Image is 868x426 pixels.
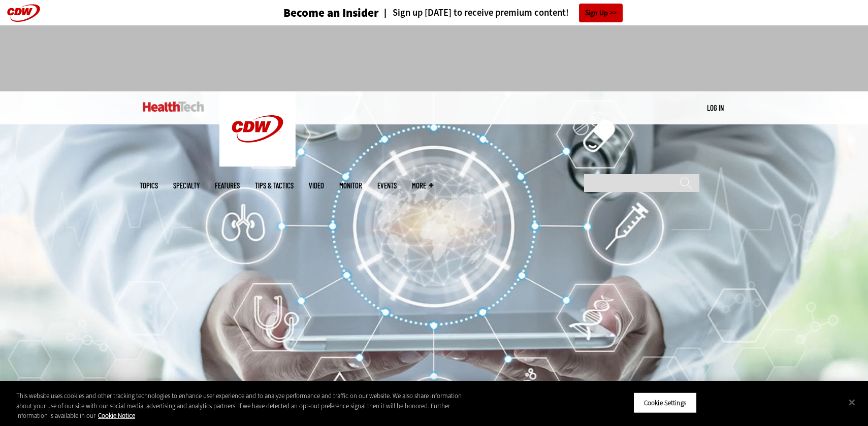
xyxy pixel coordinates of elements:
[219,91,296,167] img: Home
[215,182,240,189] a: Features
[707,103,724,112] a: Log in
[98,411,135,420] a: More information about your privacy
[249,36,619,81] iframe: advertisement
[379,8,569,18] a: Sign up [DATE] to receive premium content!
[219,158,296,169] a: CDW
[841,391,863,413] button: Close
[173,182,200,189] span: Specialty
[16,391,477,421] div: This website uses cookies and other tracking technologies to enhance user experience and to analy...
[412,182,433,189] span: More
[245,7,379,19] a: Become an Insider
[633,392,697,413] button: Cookie Settings
[255,182,294,189] a: Tips & Tactics
[140,182,158,189] span: Topics
[143,102,204,112] img: Home
[339,182,362,189] a: MonITor
[377,182,397,189] a: Events
[579,4,623,22] a: Sign Up
[707,103,724,113] div: User menu
[283,7,379,19] h3: Become an Insider
[309,182,324,189] a: Video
